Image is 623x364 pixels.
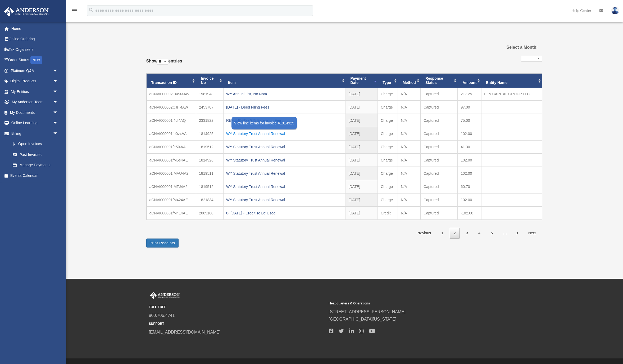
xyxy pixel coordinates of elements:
[481,88,542,101] td: EJN CAPITAL GROUP LLC
[512,228,522,239] a: 9
[499,231,511,235] span: …
[226,170,343,177] div: WY Statutory Trust Annual Renewal
[458,74,481,88] th: Amount: activate to sort column ascending
[226,117,343,124] div: REFUNDED - $75 Extension Fee
[480,44,538,51] label: Select a Month:
[378,193,398,206] td: Charge
[4,170,66,181] a: Events Calendar
[421,114,458,127] td: Captured
[196,127,223,140] td: 1814925
[53,118,63,129] span: arrow_drop_down
[458,180,481,193] td: 60.70
[458,206,481,220] td: -102.00
[53,65,63,76] span: arrow_drop_down
[4,55,66,66] a: Order StatusNEW
[149,304,325,310] small: TOLL FREE
[398,140,421,154] td: N/A
[4,86,66,97] a: My Entitiesarrow_drop_down
[88,7,94,13] i: search
[481,74,542,88] th: Entity Name: activate to sort column ascending
[346,167,378,180] td: [DATE]
[346,154,378,167] td: [DATE]
[421,127,458,140] td: Captured
[226,130,343,137] div: WY Statutory Trust Annual Renewal
[196,154,223,167] td: 1814926
[474,228,484,239] a: 4
[149,313,175,318] a: 800.706.4741
[4,107,66,118] a: My Documentsarrow_drop_down
[421,167,458,180] td: Captured
[53,107,63,118] span: arrow_drop_down
[147,206,196,220] td: aCNVI000001fM414AE
[147,193,196,206] td: aCNVI000001fM424AE
[398,154,421,167] td: N/A
[53,128,63,139] span: arrow_drop_down
[398,193,421,206] td: N/A
[398,114,421,127] td: N/A
[196,88,223,101] td: 1981948
[4,65,66,76] a: Platinum Q&Aarrow_drop_down
[226,156,343,164] div: WY Statutory Trust Annual Renewal
[412,228,435,239] a: Previous
[378,206,398,220] td: Credit
[346,127,378,140] td: [DATE]
[421,154,458,167] td: Captured
[346,140,378,154] td: [DATE]
[421,140,458,154] td: Captured
[4,23,66,34] a: Home
[329,317,397,321] a: [GEOGRAPHIC_DATA][US_STATE]
[53,97,63,108] span: arrow_drop_down
[147,154,196,167] td: aCNVI000001fM5e4AE
[421,206,458,220] td: Captured
[7,160,66,170] a: Manage Payments
[147,74,196,88] th: Transaction ID: activate to sort column ascending
[149,330,221,334] a: [EMAIL_ADDRESS][DOMAIN_NAME]
[458,140,481,154] td: 41.30
[226,209,343,217] div: 0- [DATE] - Credit To Be Used
[196,101,223,114] td: 2453787
[196,140,223,154] td: 1819512
[53,76,63,87] span: arrow_drop_down
[196,74,223,88] th: Invoice No: activate to sort column ascending
[450,228,460,239] a: 2
[458,127,481,140] td: 102.00
[149,321,325,327] small: SUPPORT
[226,183,343,190] div: WY Statutory Trust Annual Renewal
[196,206,223,220] td: 2069180
[4,128,66,139] a: Billingarrow_drop_down
[346,101,378,114] td: [DATE]
[378,180,398,193] td: Charge
[30,56,42,64] div: NEW
[4,118,66,128] a: Online Learningarrow_drop_down
[378,140,398,154] td: Charge
[398,101,421,114] td: N/A
[462,228,472,239] a: 3
[458,154,481,167] td: 102.00
[421,74,458,88] th: Response Status: activate to sort column ascending
[458,101,481,114] td: 97.00
[346,193,378,206] td: [DATE]
[7,149,63,160] a: Past Invoices
[378,154,398,167] td: Charge
[147,101,196,114] td: aCNVI000002CJiT4AW
[398,180,421,193] td: N/A
[196,114,223,127] td: 2331822
[346,88,378,101] td: [DATE]
[398,88,421,101] td: N/A
[378,114,398,127] td: Charge
[329,309,406,314] a: [STREET_ADDRESS][PERSON_NAME]
[7,139,66,150] a: $Open Invoices
[147,88,196,101] td: aCNVI000002LXcX4AW
[524,228,540,239] a: Next
[378,88,398,101] td: Charge
[157,59,168,65] select: Showentries
[346,114,378,127] td: [DATE]
[421,193,458,206] td: Captured
[458,88,481,101] td: 217.25
[149,292,181,299] img: Anderson Advisors Platinum Portal
[611,7,619,14] img: User Pic
[398,167,421,180] td: N/A
[147,114,196,127] td: aCNVI000001l4cI4AQ
[487,228,497,239] a: 5
[71,7,78,14] i: menu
